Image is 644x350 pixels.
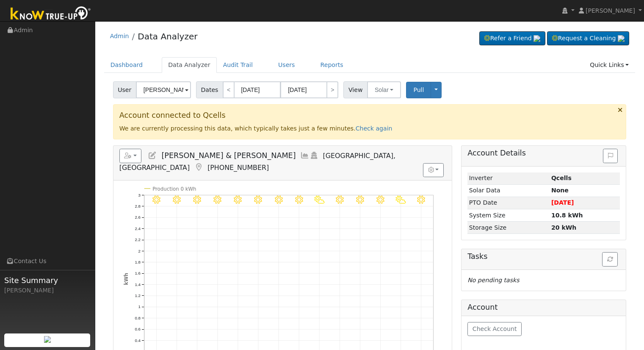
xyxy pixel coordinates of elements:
span: [PERSON_NAME] [586,7,635,14]
text: 1.2 [135,293,141,298]
text: 2 [138,249,140,253]
div: We are currently processing this data, which typically takes just a few minutes. [113,104,627,139]
a: Audit Trail [217,57,259,73]
div: [PERSON_NAME] [4,286,91,295]
h5: Account Details [467,149,620,158]
i: 10/01 - Clear [295,196,303,204]
i: 10/03 - MostlyClear [336,196,344,204]
span: [DATE] [551,199,574,206]
text: 0.4 [135,338,141,343]
text: 0.6 [135,327,141,332]
i: 9/26 - Clear [193,196,201,204]
text: 1.4 [135,282,141,287]
td: Solar Data [467,184,550,197]
h3: Account connected to Qcells [119,111,620,120]
i: 10/05 - Clear [376,196,384,204]
button: Check Account [467,322,522,336]
text: 2.2 [135,237,141,242]
a: Request a Cleaning [547,31,629,46]
strong: ID: 1565, authorized: 10/08/25 [551,175,572,181]
h5: Account [467,303,498,311]
text: Production 0 kWh [152,186,196,192]
span: Check Account [473,325,517,332]
img: retrieve [618,35,625,42]
a: Map [194,163,203,172]
span: Pull [413,86,424,93]
i: 10/07 - Clear [417,196,425,204]
button: Pull [406,82,431,98]
img: retrieve [44,336,51,343]
button: Solar [367,81,401,98]
span: [PHONE_NUMBER] [207,164,269,172]
button: Refresh [602,252,618,267]
span: User [113,81,136,98]
a: Quick Links [583,57,635,73]
text: kWh [123,273,129,285]
i: 9/30 - Clear [274,196,282,204]
a: Admin [110,33,129,39]
text: 1.6 [135,271,141,276]
text: 2.4 [135,226,141,231]
a: Login As (last Never) [310,151,319,160]
a: Users [272,57,301,73]
button: Issue History [603,149,618,163]
span: View [343,81,368,98]
input: Select a User [136,81,191,98]
a: Edit User (34330) [148,151,157,160]
text: 2.6 [135,215,141,220]
a: Refer a Friend [479,31,545,46]
td: System Size [467,209,550,222]
text: 0.8 [135,316,141,320]
td: PTO Date [467,197,550,209]
span: [PERSON_NAME] & [PERSON_NAME] [161,151,296,160]
strong: None [551,187,569,194]
a: Data Analyzer [162,57,217,73]
i: 10/04 - Clear [356,196,364,204]
td: Storage Size [467,222,550,234]
a: Check again [356,125,392,132]
h5: Tasks [467,252,620,261]
i: No pending tasks [467,277,519,283]
i: 10/02 - PartlyCloudy [314,196,325,204]
a: Multi-Series Graph [300,151,310,160]
text: 2.8 [135,204,141,208]
span: Dates [196,81,223,98]
img: retrieve [533,35,540,42]
i: 10/06 - PartlyCloudy [395,196,406,204]
a: > [326,81,338,98]
text: 1.8 [135,260,141,264]
a: < [223,81,235,98]
i: 9/29 - MostlyClear [254,196,262,204]
a: Data Analyzer [138,31,197,42]
text: 3 [138,193,140,197]
i: 9/28 - Clear [234,196,242,204]
td: Inverter [467,172,550,185]
img: Know True-Up [6,5,95,24]
span: Site Summary [4,275,91,286]
a: Reports [314,57,350,73]
i: 9/27 - Clear [213,196,221,204]
i: 9/25 - MostlyClear [173,196,181,204]
strong: 20 kWh [551,224,576,231]
i: 9/24 - Clear [152,196,160,204]
strong: 10.8 kWh [551,212,583,219]
span: [GEOGRAPHIC_DATA], [GEOGRAPHIC_DATA] [119,152,395,172]
text: 1 [138,305,140,309]
a: Dashboard [104,57,149,73]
